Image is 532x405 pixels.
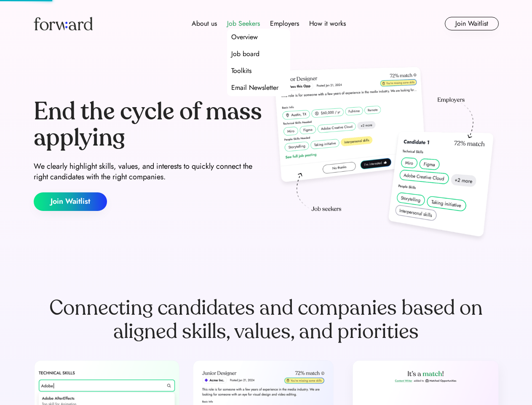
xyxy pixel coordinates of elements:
[34,296,499,343] div: Connecting candidates and companies based on aligned skills, values, and priorities
[34,192,107,211] button: Join Waitlist
[309,19,346,29] div: How it works
[231,49,259,59] div: Job board
[34,161,263,182] div: We clearly highlight skills, values, and interests to quickly connect the right candidates with t...
[231,32,258,42] div: Overview
[34,17,93,30] img: Forward logo
[270,19,299,29] div: Employers
[231,66,251,76] div: Toolkits
[34,99,263,151] div: End the cycle of mass applying
[192,19,217,29] div: About us
[231,83,278,93] div: Email Newsletter
[445,17,499,30] button: Join Waitlist
[270,64,499,246] img: hero-image.png
[227,19,260,29] div: Job Seekers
